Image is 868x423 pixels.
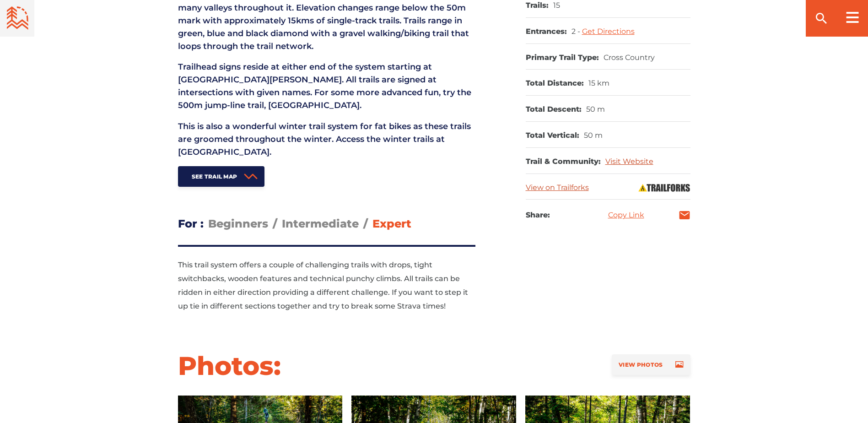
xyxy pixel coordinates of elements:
[192,173,237,180] span: See Trail Map
[608,211,644,219] a: Copy Link
[586,105,605,114] dd: 50 m
[814,11,829,26] ion-icon: search
[208,217,268,230] span: Beginners
[638,183,690,192] img: Trailforks
[178,350,281,382] h2: Photos:
[526,209,550,222] h3: Share:
[584,131,603,141] dd: 50 m
[582,27,635,36] a: Get Directions
[526,183,589,192] a: View on Trailforks
[178,60,475,112] p: Trailhead signs reside at either end of the system starting at [GEOGRAPHIC_DATA][PERSON_NAME]. Al...
[526,53,599,63] dt: Primary Trail Type:
[553,1,560,11] dd: 15
[526,27,567,37] dt: Entrances:
[526,1,549,11] dt: Trails:
[178,214,204,233] h3: For
[372,217,411,230] span: Expert
[679,209,690,221] a: mail
[282,217,359,230] span: Intermediate
[178,120,475,158] p: This is also a wonderful winter trail system for fat bikes as these trails are groomed throughout...
[178,260,468,310] span: This trail system offers a couple of challenging trails with drops, tight switchbacks, wooden fea...
[526,105,582,114] dt: Total Descent:
[571,27,582,36] span: 2
[605,157,653,166] a: Visit Website
[612,354,690,375] a: View Photos
[526,79,584,88] dt: Total Distance:
[526,131,579,141] dt: Total Vertical:
[526,157,601,167] dt: Trail & Community:
[604,53,655,63] dd: Cross Country
[619,361,663,368] span: View Photos
[178,166,265,187] a: See Trail Map
[588,79,609,88] dd: 15 km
